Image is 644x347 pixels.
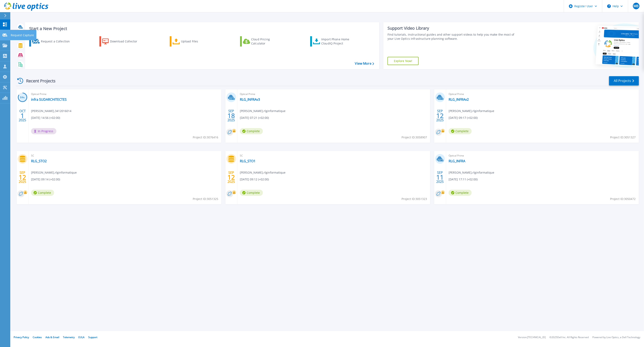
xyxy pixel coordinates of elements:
span: 12 [227,175,235,179]
a: Download Collector [99,36,145,47]
span: In Progress [31,128,56,134]
span: [DATE] 17:11 (+02:00) [449,177,478,182]
a: infra SUDARCHITECTES [31,97,67,102]
span: [DATE] 09:14 (+02:00) [31,177,60,182]
span: Complete [240,190,263,196]
span: Complete [449,190,472,196]
a: Upload Files [170,36,216,47]
span: 12 [19,175,26,179]
span: Complete [449,128,472,134]
a: Privacy Policy [14,335,29,339]
div: Upload Files [181,37,214,46]
a: Ads & Email [45,335,59,339]
li: Version: [TECHNICAL_ID] [518,336,546,339]
span: [PERSON_NAME] , rlginformatique [449,109,494,113]
span: [DATE] 09:17 (+02:00) [449,116,478,120]
div: Download Collector [110,37,143,46]
div: Cloud Pricing Calculator [251,37,284,46]
span: Project ID: 3051327 [610,135,636,140]
span: Project ID: 3050472 [610,197,636,201]
span: [DATE] 14:56 (+02:00) [31,116,60,120]
li: © 2025 Dell Inc. All Rights Reserved [549,336,589,339]
span: [PERSON_NAME] , rlginformatique [449,170,494,175]
div: Import Phone Home CloudIQ Project [321,37,353,46]
span: Project ID: 3058907 [401,135,427,140]
span: 12 [436,114,444,117]
span: [PERSON_NAME] , rlginformatique [240,170,285,175]
span: Optical Prime [240,92,428,96]
a: Cloud Pricing Calculator [240,36,286,47]
a: Cookies [33,335,42,339]
span: Complete [31,190,54,196]
span: Complete [240,128,263,134]
div: SEP 2025 [227,108,235,123]
span: [PERSON_NAME] , rlginformatique [31,170,77,175]
span: [DATE] 09:12 (+02:00) [240,177,269,182]
div: Request a Collection [41,37,74,46]
span: 11 [436,175,444,179]
div: SEP 2025 [227,170,235,185]
div: SEP 2025 [436,108,444,123]
div: SEP 2025 [19,170,26,185]
span: Project ID: 3051323 [401,197,427,201]
span: [PERSON_NAME] , 3412016014 [31,109,71,113]
span: % [23,96,25,99]
a: RLG_INFRA [449,159,465,163]
a: Telemetry [63,335,75,339]
a: RLG_INFRAv3 [240,97,260,102]
div: OCT 2025 [19,108,26,123]
a: RLG_STO1 [240,159,255,163]
a: Explore Now! [388,57,419,65]
span: Project ID: 3051325 [193,197,218,201]
span: Optical Prime [449,92,636,96]
li: Powered by Live Optics, a Dell Technology [592,336,640,339]
a: Request a Collection [29,36,75,47]
span: 1 [21,114,24,117]
span: Optical Prime [449,153,636,158]
h3: Start a New Project [29,26,374,31]
span: [PERSON_NAME] , rlginformatique [240,109,285,113]
span: MB [634,4,638,8]
div: SEP 2025 [436,170,444,185]
div: Recent Projects [16,76,61,86]
h3: 84 [18,95,27,100]
span: Optical Prime [31,92,219,96]
div: Support Video Library [388,26,521,31]
a: RLG_INFRAv2 [449,97,469,102]
a: All Projects [609,76,639,85]
span: SC [240,153,428,158]
span: [DATE] 07:21 (+02:00) [240,116,269,120]
a: View More [355,62,374,65]
div: Find tutorials, instructional guides and other support videos to help you make the most of your L... [388,33,521,41]
span: 18 [227,114,235,117]
a: EULA [78,335,85,339]
p: Request Capture [11,30,34,41]
a: Support [88,335,97,339]
span: Project ID: 3076416 [193,135,218,140]
a: RLG_STO2 [31,159,47,163]
span: SC [31,153,219,158]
